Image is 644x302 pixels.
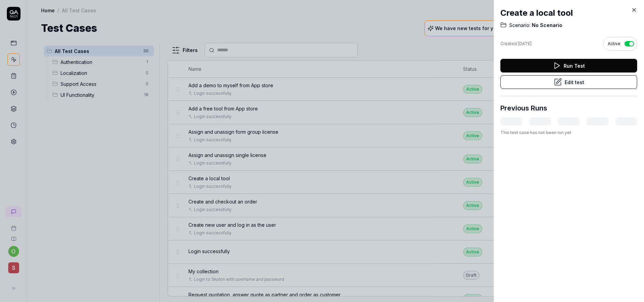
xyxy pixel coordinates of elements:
[500,7,637,19] h2: Create a local tool
[608,41,620,47] span: Active
[530,22,562,29] span: No Scenario
[500,75,637,89] button: Edit test
[509,22,530,29] span: Scenario:
[518,41,531,46] time: [DATE]
[500,59,637,73] button: Run Test
[500,103,547,113] h3: Previous Runs
[500,41,531,47] div: Created
[500,130,637,136] div: This test case has not been run yet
